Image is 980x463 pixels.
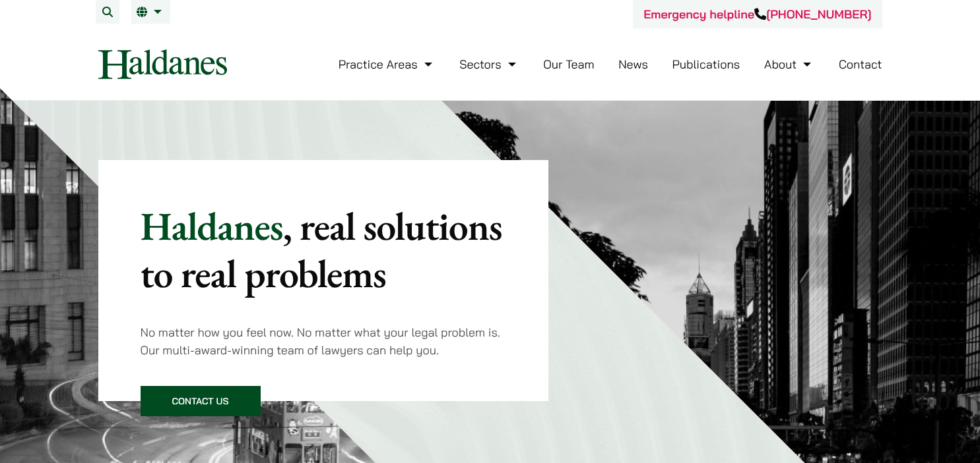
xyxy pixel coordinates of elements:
a: Publications [672,57,740,72]
a: Contact Us [141,386,261,416]
a: Contact [839,57,882,72]
a: Practice Areas [339,57,436,72]
a: EN [137,7,165,17]
a: Emergency helpline[PHONE_NUMBER] [643,7,871,22]
a: About [764,57,814,72]
p: Haldanes [141,202,507,297]
a: News [618,57,648,72]
img: Logo of Haldanes [98,49,227,79]
a: Our Team [543,57,594,72]
p: No matter how you feel now. No matter what your legal problem is. Our multi-award-winning team of... [141,323,507,359]
mark: , real solutions to real problems [141,200,502,299]
a: Sectors [459,57,519,72]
